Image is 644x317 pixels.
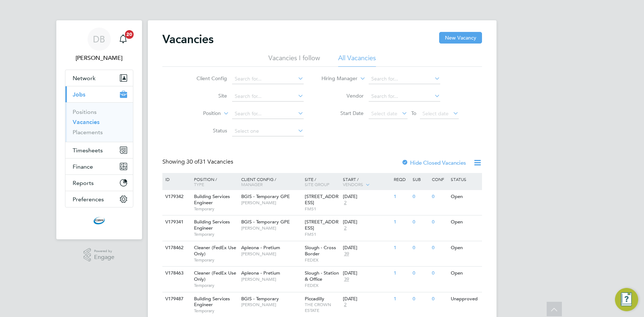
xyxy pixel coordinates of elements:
div: Jobs [65,102,133,142]
div: 1 [392,292,411,306]
button: Preferences [65,191,133,207]
div: 0 [411,267,430,280]
input: Search for... [232,91,304,102]
span: Temporary [194,283,238,288]
div: [DATE] [343,296,390,302]
span: [PERSON_NAME] [241,225,301,231]
span: [STREET_ADDRESS] [305,193,339,206]
span: Apleona - Pretium [241,244,280,251]
div: 0 [430,292,449,306]
div: 1 [392,215,411,229]
span: FEDEX [305,257,339,263]
button: Network [65,70,133,86]
div: 0 [430,267,449,280]
span: 2 [343,200,348,206]
span: Preferences [73,196,104,203]
span: 20 [125,30,134,39]
span: 2 [343,302,348,308]
span: FMS1 [305,206,339,212]
span: Slough - Cross Border [305,244,336,257]
span: BGIS - Temporary GPE [241,193,290,199]
div: 0 [411,241,430,255]
label: Hiring Manager [316,75,357,82]
div: Sub [411,173,430,185]
label: Client Config [185,75,227,82]
input: Search for... [369,74,440,84]
span: [PERSON_NAME] [241,200,301,206]
span: Piccadilly [305,296,324,302]
input: Search for... [232,74,304,84]
div: 0 [411,190,430,203]
span: 39 [343,251,350,257]
div: 0 [411,292,430,306]
span: Apleona - Pretium [241,270,280,276]
div: 0 [430,190,449,203]
button: Finance [65,158,133,174]
label: Hide Closed Vacancies [401,159,466,166]
span: 39 [343,276,350,283]
button: Engage Resource Center [615,288,638,311]
span: Engage [94,254,114,260]
span: [PERSON_NAME] [241,251,301,257]
a: DB[PERSON_NAME] [65,28,133,62]
span: Select date [422,110,449,117]
span: Reports [73,180,94,186]
span: Building Services Engineer [194,193,230,206]
div: 1 [392,190,411,203]
div: 0 [430,241,449,255]
span: Powered by [94,248,114,254]
div: V179342 [163,190,189,203]
div: Reqd [392,173,411,185]
span: DB [93,34,105,44]
div: [DATE] [343,245,390,251]
span: Type [194,181,204,187]
span: [PERSON_NAME] [241,302,301,308]
div: Start / [341,173,392,191]
span: Manager [241,181,263,187]
li: Vacancies I follow [268,54,320,67]
button: Reports [65,175,133,191]
div: V178463 [163,267,189,280]
a: Placements [73,129,103,136]
a: 20 [116,28,130,51]
span: 31 Vacancies [186,158,233,165]
div: 1 [392,267,411,280]
button: Jobs [65,86,133,102]
span: Site Group [305,181,329,187]
div: Open [449,267,481,280]
div: Position / [189,173,239,190]
span: Daniel Barber [65,54,133,62]
div: Open [449,241,481,255]
span: Slough - Station & Office [305,270,339,282]
a: Vacancies [73,119,100,125]
span: [PERSON_NAME] [241,276,301,282]
label: Vendor [322,92,364,99]
div: [DATE] [343,219,390,225]
span: Jobs [73,91,85,98]
label: Start Date [322,110,364,116]
button: Timesheets [65,142,133,158]
button: New Vacancy [439,32,482,44]
label: Site [185,92,227,99]
span: FEDEX [305,283,339,288]
span: [STREET_ADDRESS] [305,219,339,231]
span: Network [73,75,96,82]
a: Powered byEngage [84,248,114,262]
label: Position [179,110,221,117]
div: V178462 [163,241,189,255]
label: Status [185,127,227,134]
a: Go to home page [65,215,133,226]
div: V179487 [163,292,189,306]
nav: Main navigation [56,20,142,239]
div: Open [449,190,481,203]
span: FMS1 [305,231,339,237]
div: Status [449,173,481,185]
span: Temporary [194,231,238,237]
span: BGIS - Temporary [241,296,279,302]
span: Temporary [194,257,238,263]
div: Conf [430,173,449,185]
img: cbwstaffingsolutions-logo-retina.png [93,215,105,226]
input: Search for... [369,91,440,102]
span: Finance [73,163,93,170]
span: BGIS - Temporary GPE [241,219,290,225]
